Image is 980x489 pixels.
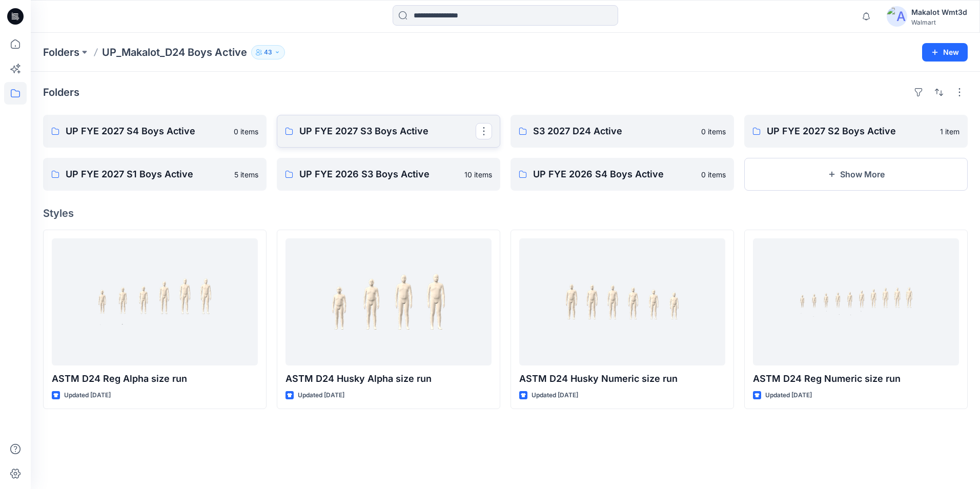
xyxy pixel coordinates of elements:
[701,169,726,180] p: 0 items
[234,126,258,137] p: 0 items
[43,86,79,98] h4: Folders
[911,18,967,26] div: Walmart
[66,167,228,181] p: UP FYE 2027 S1 Boys Active
[532,390,578,401] p: Updated [DATE]
[511,158,734,191] a: UP FYE 2026 S4 Boys Active0 items
[533,124,695,138] p: S3 2027 D24 Active
[285,372,492,386] p: ASTM D24 Husky Alpha size run
[299,124,476,138] p: UP FYE 2027 S3 Boys Active
[533,167,695,181] p: UP FYE 2026 S4 Boys Active
[102,45,247,59] p: UP_Makalot_D24 Boys Active
[43,158,267,191] a: UP FYE 2027 S1 Boys Active5 items
[66,124,228,138] p: UP FYE 2027 S4 Boys Active
[264,47,272,58] p: 43
[911,6,967,18] div: Makalot Wmt3d
[464,169,492,180] p: 10 items
[519,372,725,386] p: ASTM D24 Husky Numeric size run
[511,115,734,148] a: S3 2027 D24 Active0 items
[251,45,285,59] button: 43
[43,207,968,219] h4: Styles
[299,167,458,181] p: UP FYE 2026 S3 Boys Active
[767,124,934,138] p: UP FYE 2027 S2 Boys Active
[234,169,258,180] p: 5 items
[753,372,959,386] p: ASTM D24 Reg Numeric size run
[887,6,907,27] img: avatar
[285,238,492,365] a: ASTM D24 Husky Alpha size run
[64,390,111,401] p: Updated [DATE]
[744,115,968,148] a: UP FYE 2027 S2 Boys Active1 item
[298,390,344,401] p: Updated [DATE]
[744,158,968,191] button: Show More
[52,238,258,365] a: ASTM D24 Reg Alpha size run
[519,238,725,365] a: ASTM D24 Husky Numeric size run
[701,126,726,137] p: 0 items
[940,126,959,137] p: 1 item
[43,45,79,59] a: Folders
[765,390,812,401] p: Updated [DATE]
[43,115,267,148] a: UP FYE 2027 S4 Boys Active0 items
[52,372,258,386] p: ASTM D24 Reg Alpha size run
[277,158,500,191] a: UP FYE 2026 S3 Boys Active10 items
[922,43,968,62] button: New
[277,115,500,148] a: UP FYE 2027 S3 Boys Active
[753,238,959,365] a: ASTM D24 Reg Numeric size run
